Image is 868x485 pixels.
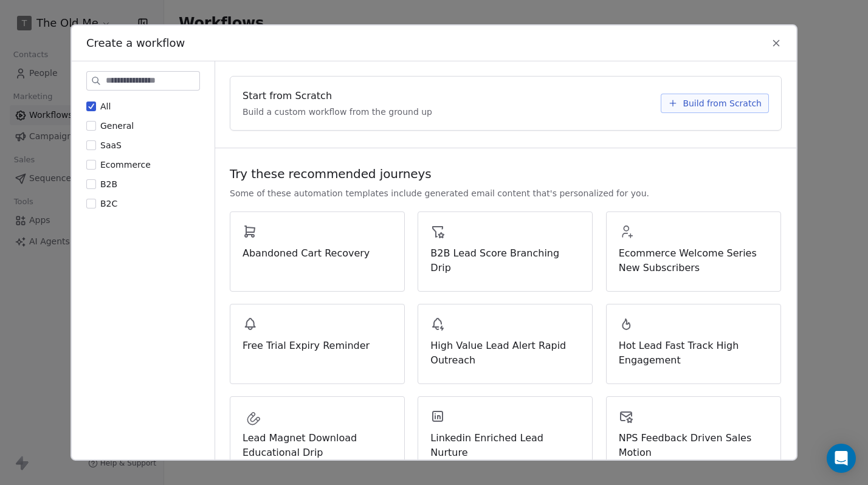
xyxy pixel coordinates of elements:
div: Open Intercom Messenger [827,444,856,473]
span: Try these recommended journeys [230,165,432,182]
span: B2C [100,199,117,208]
button: General [86,120,96,132]
span: Some of these automation templates include generated email content that's personalized for you. [230,187,649,199]
span: B2B [100,179,117,189]
span: SaaS [100,140,122,150]
span: High Value Lead Alert Rapid Outreach [430,339,580,368]
span: B2B Lead Score Branching Drip [430,246,580,275]
button: Ecommerce [86,159,96,171]
button: Build from Scratch [661,94,769,113]
span: Linkedin Enriched Lead Nurture [430,431,580,460]
span: Start from Scratch [243,89,332,103]
span: Ecommerce [100,160,151,170]
span: Hot Lead Fast Track High Engagement [619,339,768,368]
span: General [100,121,134,131]
button: SaaS [86,139,96,151]
span: Create a workflow [86,35,185,51]
button: All [86,100,96,112]
button: B2C [86,198,96,210]
span: Build a custom workflow from the ground up [243,106,432,118]
button: B2B [86,178,96,190]
span: Abandoned Cart Recovery [243,246,392,261]
span: Free Trial Expiry Reminder [243,339,392,353]
span: Lead Magnet Download Educational Drip [243,431,392,460]
span: Ecommerce Welcome Series New Subscribers [619,246,768,275]
span: Build from Scratch [683,97,762,109]
span: All [100,101,111,111]
span: NPS Feedback Driven Sales Motion [619,431,768,460]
